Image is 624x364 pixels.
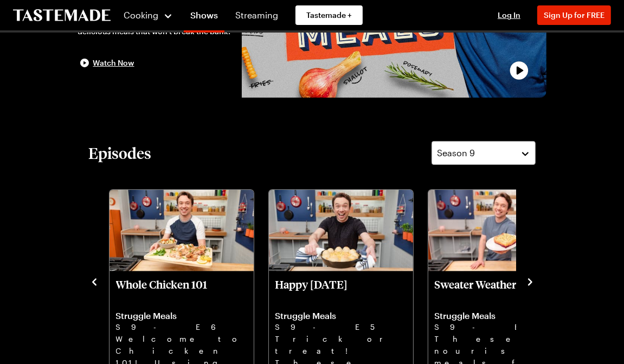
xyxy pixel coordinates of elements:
[428,190,572,271] img: Sweater Weather
[275,310,407,321] p: Struggle Meals
[544,10,604,20] span: Sign Up for FREE
[306,10,352,21] span: Tastemade +
[438,146,475,159] span: Season 9
[295,5,363,25] a: Tastemade +
[435,278,566,304] p: Sweater Weather
[124,10,159,20] span: Cooking
[269,190,413,271] img: Happy Halloween
[93,58,134,68] span: Watch Now
[487,10,531,21] button: Log In
[275,278,407,304] p: Happy [DATE]
[435,321,566,333] p: S9 - E4
[89,143,152,163] h2: Episodes
[184,2,224,33] a: Shows
[116,321,247,333] p: S9 - E6
[537,5,611,25] button: Sign Up for FREE
[435,310,566,321] p: Struggle Meals
[432,141,536,165] button: Season 9
[124,2,173,28] button: Cooking
[275,321,407,333] p: S9 - E5
[110,190,254,271] img: Whole Chicken 101
[13,9,111,22] a: To Tastemade Home Page
[116,278,247,304] p: Whole Chicken 101
[525,274,536,288] button: navigate to next item
[89,274,100,288] button: navigate to previous item
[116,310,247,321] p: Struggle Meals
[498,10,520,20] span: Log In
